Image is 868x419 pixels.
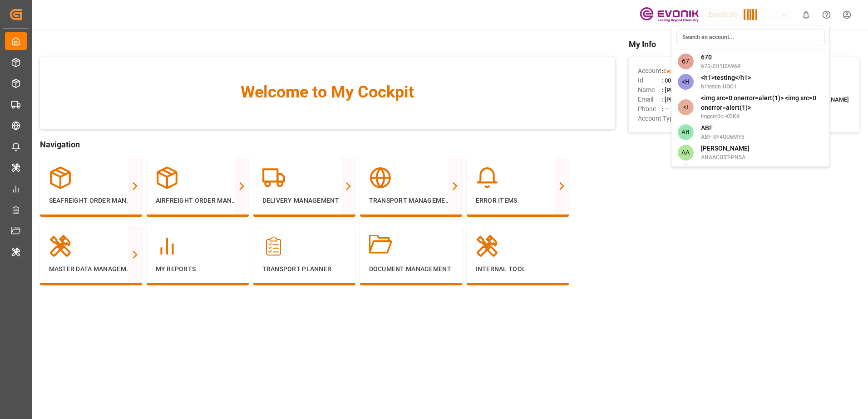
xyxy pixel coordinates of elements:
[662,68,689,74] span: :
[156,264,240,274] p: My Reports
[629,38,859,50] span: My Info
[638,114,676,123] span: Account Type
[638,85,662,95] span: Name
[40,138,615,151] span: Navigation
[816,5,837,25] button: Help Center
[476,196,560,205] p: Error Items
[638,104,662,114] span: Phone
[156,196,240,205] p: Airfreight Order Management
[638,76,662,85] span: Id
[262,196,346,205] p: Delivery Management
[49,264,133,274] p: Master Data Management
[58,80,597,104] span: Welcome to My Cockpit
[262,264,346,274] p: Transport Planner
[49,196,133,205] p: Seafreight Order Management
[662,106,669,112] span: : —
[662,96,849,103] span: : [PERSON_NAME][EMAIL_ADDRESS][PERSON_NAME][DOMAIN_NAME]
[662,87,710,93] span: : [PERSON_NAME]
[638,66,662,76] span: Account
[663,68,689,74] span: Evonik US
[662,77,723,84] span: : 0019Y0000057sDzQAI
[476,264,560,274] p: Internal Tool
[369,264,453,274] p: Document Management
[640,7,699,23] img: Evonik-brand-mark-Deep-Purple-RGB.jpeg_1700498283.jpeg
[638,95,662,104] span: Email
[369,196,453,205] p: Transport Management
[796,5,816,25] button: show 0 new notifications
[676,29,825,45] input: Search an account...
